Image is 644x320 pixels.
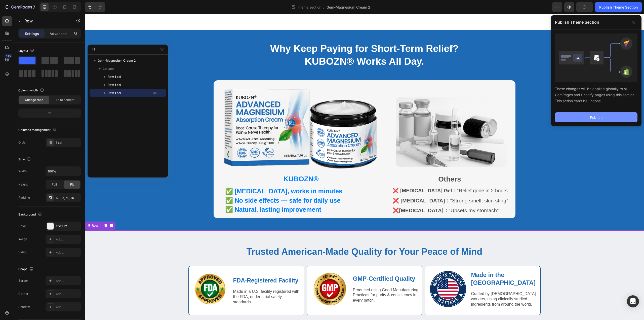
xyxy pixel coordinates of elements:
[56,250,79,255] div: Add...
[599,5,638,10] div: Publish Theme Section
[18,87,45,94] div: Column width
[162,232,398,243] strong: Trusted American-Made Quality for Your Peace of Mind
[18,266,34,273] div: Shape
[308,193,425,200] p: “Upsets my stomach”
[33,4,35,10] p: 7
[198,161,234,169] strong: KUBOZN®
[148,275,216,291] p: Made in a U.S. facility registered with the FDA, under strict safety standards.
[25,31,39,36] p: Settings
[308,183,425,190] p: “Strong smell, skin sting”
[2,2,37,12] button: 7
[18,156,32,163] div: Size
[555,112,637,122] button: Publish
[555,19,599,25] p: Publish Theme Section
[56,237,79,242] div: Add...
[140,173,258,181] strong: ✅ [MEDICAL_DATA], works in minutes
[18,278,28,283] div: Border
[590,115,602,120] div: Publish
[56,292,79,296] div: Add...
[18,211,43,218] div: Background
[108,74,121,79] span: Row 1 col
[133,70,300,157] img: gempages_567990503249806377-6d3cee11-2519-467f-bfcf-9a1b16babe8e.png
[52,182,57,187] span: Full
[140,183,256,190] strong: ✅ No side effects — safe for daily use
[386,257,451,272] strong: Made in the [GEOGRAPHIC_DATA]
[18,224,26,228] div: Color
[226,256,264,294] img: gempages_567990503249806377-015c5d04-7b37-4660-8514-0b04497f38f8.png
[311,161,419,170] p: Others
[56,279,79,283] div: Add...
[220,42,339,53] strong: KUBOZN® Works All Day.
[18,195,30,200] div: Padding
[24,18,67,24] p: Row
[308,174,372,179] strong: ❌ [MEDICAL_DATA] Gel：
[627,295,639,307] div: Open Intercom Messenger
[18,169,27,173] div: Width
[6,209,14,214] div: Row
[18,182,28,187] div: Height
[98,58,136,63] span: Gem-Magnesium Cream 2
[106,256,144,294] img: gempages_567990503249806377-fd19b19b-384a-48e9-bd25-03180adca77b.png
[85,14,644,320] iframe: Design area
[18,305,30,309] div: Shadow
[18,140,27,145] div: Order
[70,182,74,187] span: Fit
[296,5,322,10] span: Theme section
[103,66,114,71] span: Column
[5,54,12,58] div: 450
[56,140,79,145] div: 1 col
[327,5,370,10] span: Gem-Magnesium Cream 2
[323,5,325,10] span: /
[18,237,27,241] div: Image
[108,90,121,95] span: Row 1 col
[56,196,79,200] div: 60, 15, 60, 15
[18,127,58,133] div: Columns management
[344,256,382,294] img: gempages_567990503249806377-2995ff00-4850-4db9-986e-30cabd8e0afc.png
[555,82,637,104] div: These changes will be applied globally to all GemPages and Shopify pages using this section. This...
[56,98,74,102] span: Fit to content
[308,184,365,189] strong: ❌ [MEDICAL_DATA]：
[140,192,236,199] strong: ✅ Natural, lasting improvement
[595,2,642,12] button: Publish Theme Section
[46,167,80,176] input: Auto
[386,277,453,293] p: Crafted by [DEMOGRAPHIC_DATA] workers, using clinically studied ingredients from around the world.
[56,224,79,229] div: EDEFF2
[185,29,374,40] strong: Why Keep Paying for Short-Term Relief?
[148,263,214,270] strong: FDA-Registered Facility
[19,110,80,117] div: 12
[311,83,422,152] img: gempages_567990503249806377-3b9146b5-8717-49fd-bc4b-cd26809dc39c.png
[18,250,26,255] div: Video
[50,31,67,36] p: Advanced
[268,261,331,268] strong: GMP-Certified Quality
[25,98,43,102] span: Change ratio
[108,82,121,87] span: Row 1 col
[18,292,28,296] div: Corner
[18,48,35,54] div: Layout
[308,173,425,180] p: “Relief gone in 2 hours”
[308,193,364,199] strong: ❌[MEDICAL_DATA]：
[85,2,105,12] div: Undo/Redo
[268,273,334,289] p: Produced using Good Manufacturing Practices for purity & consistency in every batch.
[56,305,79,309] div: Add...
